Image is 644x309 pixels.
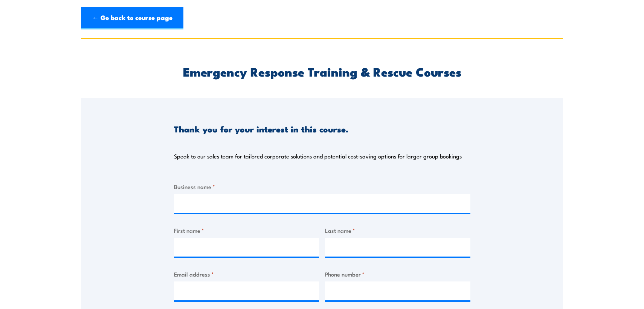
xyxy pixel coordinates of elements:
label: Business name [174,182,470,191]
label: Email address [174,270,319,278]
label: First name [174,226,319,235]
h2: Emergency Response Training & Rescue Courses [174,66,470,77]
label: Last name [325,226,470,235]
label: Phone number [325,270,470,278]
a: ← Go back to course page [81,7,183,29]
p: Speak to our sales team for tailored corporate solutions and potential cost-saving options for la... [174,152,462,160]
h3: Thank you for your interest in this course. [174,125,348,133]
